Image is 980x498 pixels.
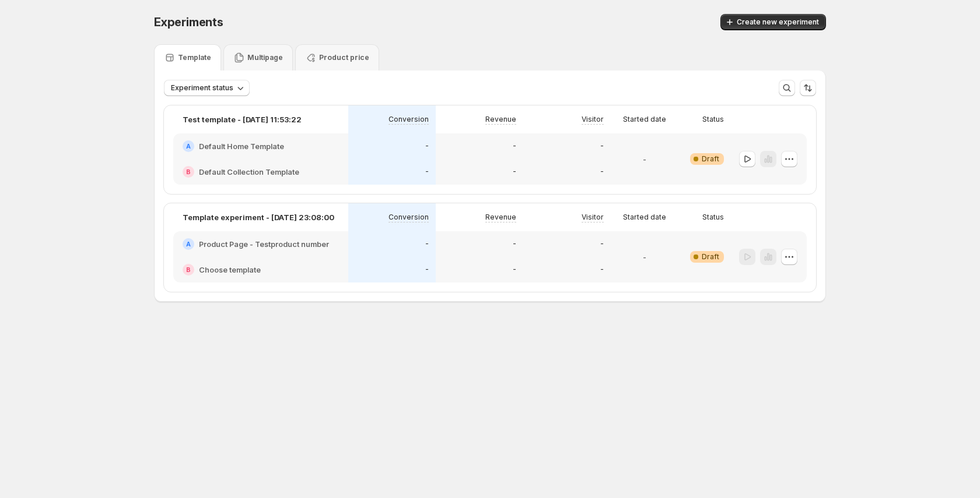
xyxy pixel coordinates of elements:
p: - [425,142,429,151]
p: - [513,239,516,249]
span: Draft [702,154,719,164]
p: - [600,142,604,151]
h2: Choose template [199,264,261,276]
p: Revenue [485,115,516,124]
p: Template [178,53,211,62]
p: Started date [623,115,666,124]
button: Create new experiment [720,14,826,30]
p: Started date [623,213,666,222]
p: Status [702,213,724,222]
p: - [643,251,646,263]
p: Visitor [582,213,604,222]
p: - [425,167,429,176]
p: - [425,239,429,249]
p: Template experiment - [DATE] 23:08:00 [183,211,334,223]
span: Create new experiment [737,17,819,27]
span: Experiment status [171,83,233,93]
h2: Product Page - Testproduct number [199,238,329,250]
span: Experiments [154,15,223,29]
h2: Default Home Template [199,140,284,152]
p: Conversion [388,213,429,222]
p: Revenue [485,213,516,222]
button: Experiment status [164,80,250,96]
p: Multipage [247,53,283,62]
h2: A [186,143,191,150]
p: Visitor [582,115,604,124]
p: Conversion [388,115,429,124]
p: Product price [319,53,369,62]
p: - [513,265,516,274]
p: - [425,265,429,274]
p: - [513,167,516,176]
p: - [643,153,646,165]
h2: Default Collection Template [199,166,299,178]
span: Draft [702,252,719,262]
p: - [513,142,516,151]
h2: B [186,266,191,273]
p: Status [702,115,724,124]
h2: A [186,241,191,248]
p: - [600,265,604,274]
p: Test template - [DATE] 11:53:22 [183,114,302,125]
p: - [600,167,604,176]
p: - [600,239,604,249]
h2: B [186,168,191,175]
button: Sort the results [800,80,816,96]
